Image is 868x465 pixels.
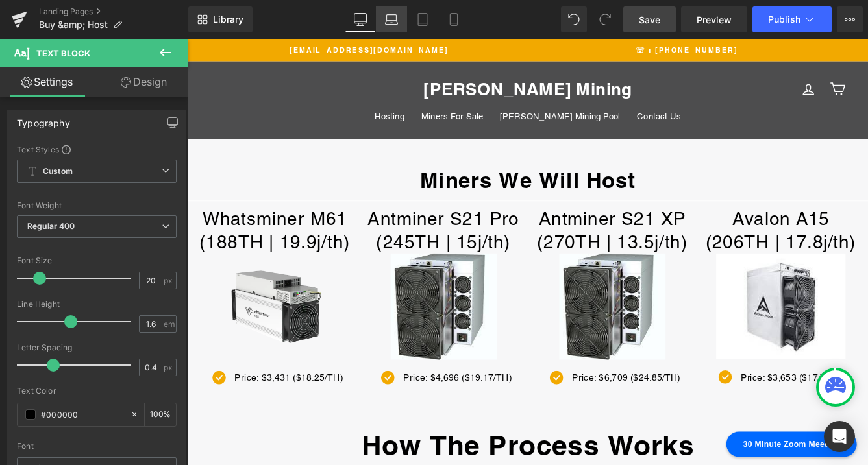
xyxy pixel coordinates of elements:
a: Laptop [376,6,407,32]
a: Design [97,67,191,97]
h1: (188TH | 19.9j/th) [13,221,188,248]
span: em [164,320,175,328]
strong: Miners We Will Host [268,149,517,178]
p: Price: $3,653 ($17.73/TH) [639,383,764,399]
div: Font Weight [17,201,177,210]
span: Buy &amp; Host [39,19,108,30]
a: [PERSON_NAME] Mining [273,45,514,71]
input: Color [41,407,124,422]
p: Price: $6,709 ($24.85/TH) [444,383,569,400]
span: Preview [697,13,732,27]
b: Regular 400 [27,221,75,231]
span: [EMAIL_ADDRESS][DOMAIN_NAME] [29,6,390,19]
a: Desktop [345,6,376,32]
div: Font [17,442,177,451]
button: Undo [561,6,587,32]
b: Custom [43,166,73,177]
p: Price: $4,696 ($19.17/TH) [249,383,375,400]
a: Hosting [206,77,260,102]
p: Price: $3,431 ($18.25/TH) [55,383,180,400]
h1: Antminer S21 Pro (245TH | 15j/th) [208,194,383,248]
a: Mobile [438,6,469,32]
a: New Library [188,6,253,32]
button: More [837,6,863,32]
a: Contact Us [509,77,579,102]
div: Text Color [17,387,177,396]
h1: Avalon A15 (206TH | 17.8j/th) [597,194,773,248]
div: % [145,403,176,426]
ul: Primary [26,77,760,102]
div: Typography [17,110,70,128]
span: Publish [768,14,800,25]
span: Save [639,13,660,27]
div: Text Styles [17,144,177,154]
span: Library [213,14,243,25]
div: Font Size [17,256,177,265]
a: Tablet [407,6,438,32]
button: Redo [592,6,618,32]
div: Open Intercom Messenger [824,421,855,452]
a: Preview [681,6,747,32]
span: Text Block [36,48,90,58]
div: Letter Spacing [17,343,177,352]
button: Publish [752,6,832,32]
h1: Whatsminer M61 [13,194,188,221]
h1: Antminer S21 XP (270TH | 13.5j/th) [403,194,578,248]
a: Landing Pages [39,6,188,17]
div: Line Height [17,300,177,309]
span: px [164,276,175,285]
span: ☏ : [PHONE_NUMBER] [396,6,756,19]
a: Miners For Sale [260,77,351,102]
span: px [164,363,175,372]
a: [PERSON_NAME] Mining Pool [351,77,509,102]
